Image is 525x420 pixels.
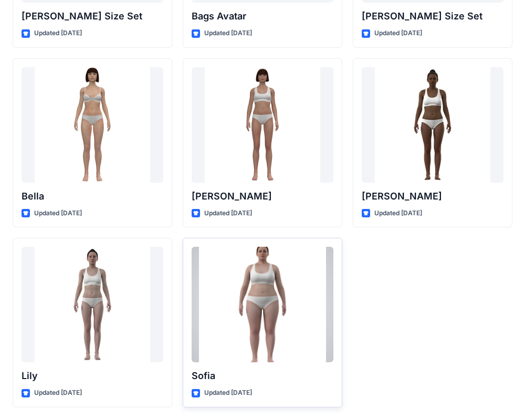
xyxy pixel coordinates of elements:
p: Updated [DATE] [204,387,252,398]
p: Sofia [192,369,333,383]
p: Updated [DATE] [204,208,252,219]
p: Lily [22,369,163,383]
p: [PERSON_NAME] Size Set [362,9,503,24]
a: Gabrielle [362,67,503,183]
a: Sofia [192,247,333,362]
a: Bella [22,67,163,183]
p: [PERSON_NAME] Size Set [22,9,163,24]
p: Updated [DATE] [374,208,422,219]
p: Bags Avatar [192,9,333,24]
p: [PERSON_NAME] [362,189,503,204]
a: Lily [22,247,163,362]
p: [PERSON_NAME] [192,189,333,204]
p: Updated [DATE] [34,28,82,39]
a: Emma [192,67,333,183]
p: Updated [DATE] [34,387,82,398]
p: Bella [22,189,163,204]
p: Updated [DATE] [34,208,82,219]
p: Updated [DATE] [374,28,422,39]
p: Updated [DATE] [204,28,252,39]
